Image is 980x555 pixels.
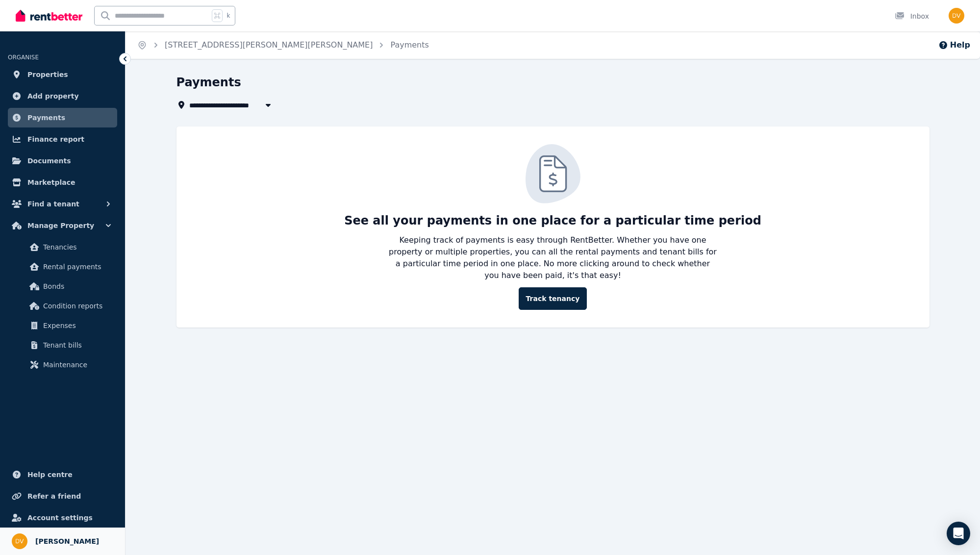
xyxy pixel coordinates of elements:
span: Find a tenant [27,198,79,210]
span: Tenant bills [43,339,109,351]
img: Tenant Checks [526,144,580,203]
a: Help centre [8,465,117,484]
a: Account settings [8,508,117,528]
a: Payments [8,108,117,127]
span: Manage Property [27,220,94,231]
a: Condition reports [12,296,113,316]
img: Deepak Vangani [949,8,964,24]
span: Documents [27,155,71,167]
span: Refer a friend [27,490,81,502]
div: Inbox [895,11,929,21]
a: Bonds [12,277,113,296]
span: ORGANISE [8,54,39,61]
a: Expenses [12,316,113,335]
p: Keeping track of payments is easy through RentBetter. Whether you have one property or multiple p... [388,234,718,281]
a: Marketplace [8,173,117,192]
span: Rental payments [43,261,109,273]
a: Tenant bills [12,335,113,355]
span: Tenancies [43,241,109,253]
span: Account settings [27,512,93,524]
button: Help [938,39,970,51]
a: Refer a friend [8,486,117,506]
a: Finance report [8,129,117,149]
span: Payments [27,112,65,124]
nav: Breadcrumb [126,31,441,59]
p: See all your payments in one place for a particular time period [344,213,761,228]
img: RentBetter [16,8,82,23]
span: Expenses [43,320,109,331]
span: Finance report [27,133,84,145]
span: Add property [27,90,79,102]
a: Documents [8,151,117,171]
span: k [226,12,230,20]
span: Properties [27,69,68,80]
span: Help centre [27,469,73,480]
span: [PERSON_NAME] [35,535,99,547]
button: Find a tenant [8,194,117,214]
span: Condition reports [43,300,109,312]
a: Track tenancy [519,287,587,310]
a: Tenancies [12,237,113,257]
button: Manage Property [8,216,117,235]
a: Properties [8,65,117,84]
span: Bonds [43,280,109,292]
a: Maintenance [12,355,113,375]
a: [STREET_ADDRESS][PERSON_NAME][PERSON_NAME] [165,40,373,50]
span: Marketplace [27,177,75,188]
a: Add property [8,86,117,106]
div: Open Intercom Messenger [947,522,970,545]
span: Maintenance [43,359,109,371]
img: Deepak Vangani [12,533,27,549]
a: Payments [390,40,428,50]
a: Rental payments [12,257,113,277]
h1: Payments [176,75,241,90]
